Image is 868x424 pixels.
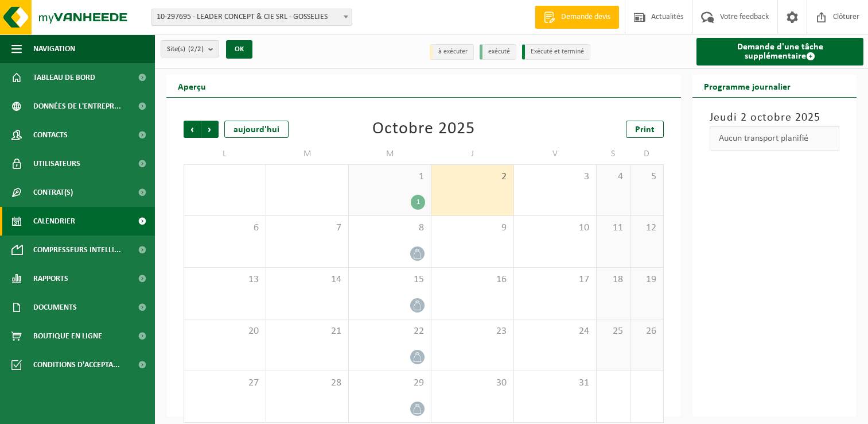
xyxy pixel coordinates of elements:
[272,273,342,286] span: 14
[630,144,664,164] td: D
[33,63,95,92] span: Tableau de bord
[520,171,590,183] span: 3
[520,222,590,234] span: 10
[372,121,475,138] div: Octobre 2025
[201,121,219,138] span: Suivant
[635,125,655,134] span: Print
[224,121,289,138] div: aujourd'hui
[602,222,624,234] span: 11
[520,377,590,390] span: 31
[33,207,75,236] span: Calendrier
[535,6,619,29] a: Demande devis
[355,325,425,338] span: 22
[226,40,252,59] button: OK
[33,178,73,207] span: Contrat(s)
[522,44,590,60] li: Exécuté et terminé
[710,126,839,151] div: Aucun transport planifié
[437,273,508,286] span: 16
[33,34,75,63] span: Navigation
[33,293,77,322] span: Documents
[33,322,102,350] span: Boutique en ligne
[33,236,121,264] span: Compresseurs intelli...
[696,38,863,65] a: Demande d'une tâche supplémentaire
[437,222,508,234] span: 9
[437,171,508,183] span: 2
[152,9,352,25] span: 10-297695 - LEADER CONCEPT & CIE SRL - GOSSELIES
[480,44,516,60] li: exécuté
[602,325,624,338] span: 25
[636,325,658,338] span: 26
[692,75,802,97] h2: Programme journalier
[355,171,425,183] span: 1
[190,273,260,286] span: 13
[188,45,204,53] count: (2/2)
[355,273,425,286] span: 15
[636,273,658,286] span: 19
[558,11,613,23] span: Demande devis
[437,377,508,390] span: 30
[161,40,219,57] button: Site(s)(2/2)
[190,222,260,234] span: 6
[33,121,68,149] span: Contacts
[166,75,217,97] h2: Aperçu
[33,149,80,178] span: Utilisateurs
[190,325,260,338] span: 20
[636,171,658,183] span: 5
[520,273,590,286] span: 17
[272,325,342,338] span: 21
[272,377,342,390] span: 28
[167,41,204,58] span: Site(s)
[355,377,425,390] span: 29
[626,121,664,138] a: Print
[355,222,425,234] span: 8
[33,92,121,121] span: Données de l'entrepr...
[430,44,474,60] li: à exécuter
[272,222,342,234] span: 7
[151,9,352,26] span: 10-297695 - LEADER CONCEPT & CIE SRL - GOSSELIES
[411,195,425,210] div: 1
[33,350,120,379] span: Conditions d'accepta...
[349,144,431,164] td: M
[602,171,624,183] span: 4
[184,121,201,138] span: Précédent
[266,144,349,164] td: M
[437,325,508,338] span: 23
[514,144,597,164] td: V
[431,144,514,164] td: J
[602,273,624,286] span: 18
[597,144,630,164] td: S
[710,109,839,126] h3: Jeudi 2 octobre 2025
[636,222,658,234] span: 12
[190,377,260,390] span: 27
[33,264,68,293] span: Rapports
[520,325,590,338] span: 24
[184,144,266,164] td: L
